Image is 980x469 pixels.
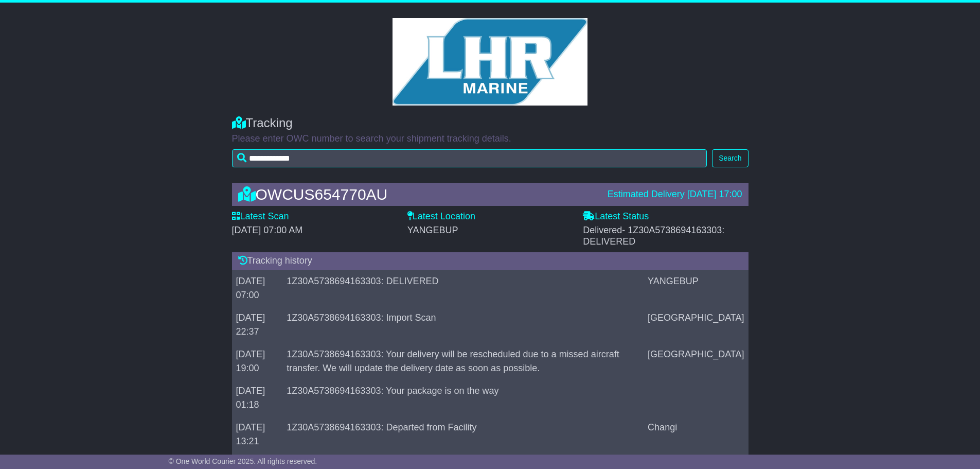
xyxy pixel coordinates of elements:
[232,416,283,453] td: [DATE] 13:21
[232,252,749,270] div: Tracking history
[393,18,588,106] img: GetCustomerLogo
[282,416,644,453] td: 1Z30A5738694163303: Departed from Facility
[232,225,303,235] span: [DATE] 07:00 AM
[232,270,283,306] td: [DATE] 07:00
[282,379,644,416] td: 1Z30A5738694163303: Your package is on the way
[583,225,724,247] span: Delivered
[282,306,644,343] td: 1Z30A5738694163303: Import Scan
[232,306,283,343] td: [DATE] 22:37
[282,343,644,379] td: 1Z30A5738694163303: Your delivery will be rescheduled due to a missed aircraft transfer. We will ...
[282,270,644,306] td: 1Z30A5738694163303: DELIVERED
[583,211,649,222] label: Latest Status
[232,211,289,222] label: Latest Scan
[232,133,749,145] p: Please enter OWC number to search your shipment tracking details.
[644,416,748,453] td: Changi
[644,270,748,306] td: YANGEBUP
[583,225,724,247] span: - 1Z30A5738694163303: DELIVERED
[233,186,602,203] div: OWCUS654770AU
[644,306,748,343] td: [GEOGRAPHIC_DATA]
[169,457,317,465] span: © One World Courier 2025. All rights reserved.
[232,116,749,131] div: Tracking
[407,225,458,235] span: YANGEBUP
[232,343,283,379] td: [DATE] 19:00
[608,189,742,200] div: Estimated Delivery [DATE] 17:00
[712,149,748,167] button: Search
[644,343,748,379] td: [GEOGRAPHIC_DATA]
[407,211,475,222] label: Latest Location
[232,379,283,416] td: [DATE] 01:18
